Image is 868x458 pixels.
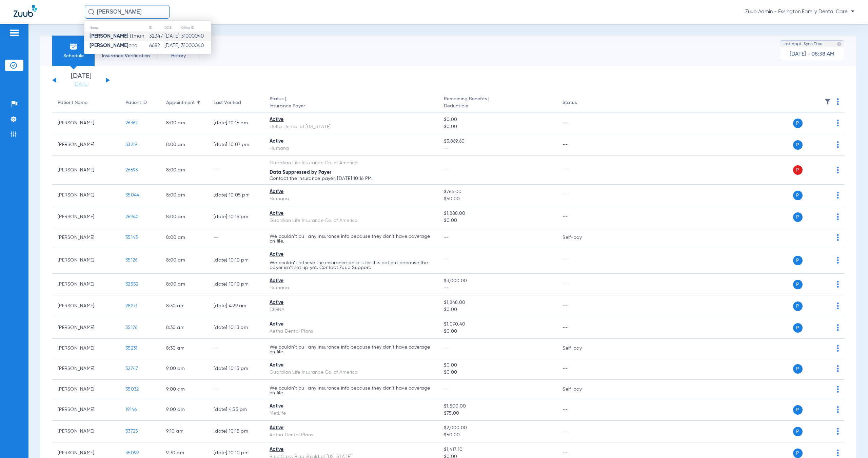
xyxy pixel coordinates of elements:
[125,258,137,263] span: 35126
[793,212,803,222] span: P
[125,142,137,147] span: 33219
[208,399,264,421] td: [DATE] 4:55 PM
[793,191,803,200] span: P
[444,299,552,306] span: $1,848.00
[270,362,433,369] div: Active
[270,424,433,432] div: Active
[557,156,603,185] td: --
[90,43,129,48] strong: [PERSON_NAME]
[52,317,120,339] td: [PERSON_NAME]
[214,99,241,106] div: Last Verified
[837,141,839,148] img: group-dot-blue.svg
[793,405,803,415] span: P
[52,134,120,156] td: [PERSON_NAME]
[208,112,264,134] td: [DATE] 10:16 PM
[52,339,120,358] td: [PERSON_NAME]
[438,93,557,112] th: Remaining Benefits |
[208,317,264,339] td: [DATE] 10:13 PM
[161,358,208,380] td: 9:00 AM
[837,450,839,456] img: group-dot-blue.svg
[444,321,552,328] span: $1,090.40
[557,421,603,442] td: --
[270,217,433,224] div: Guardian Life Insurance Co. of America
[90,34,144,39] span: ittman
[161,295,208,317] td: 8:30 AM
[444,258,449,263] span: --
[162,53,195,59] span: History
[270,116,433,123] div: Active
[61,73,101,88] li: [DATE]
[444,410,552,417] span: $75.00
[793,140,803,150] span: P
[444,346,449,351] span: --
[125,99,155,106] div: Patient ID
[557,399,603,421] td: --
[161,134,208,156] td: 8:00 AM
[270,410,433,417] div: MetLife
[444,387,449,392] span: --
[100,53,152,59] span: Insurance Verification
[208,380,264,399] td: --
[270,176,433,181] p: Contact the insurance payer. [DATE] 10:16 PM.
[208,156,264,185] td: --
[557,206,603,228] td: --
[161,380,208,399] td: 9:00 AM
[161,274,208,295] td: 8:00 AM
[270,446,433,453] div: Active
[70,42,78,50] img: Schedule
[444,277,552,285] span: $3,000.00
[444,285,552,292] span: --
[161,228,208,247] td: 8:00 AM
[793,427,803,436] span: P
[837,345,839,352] img: group-dot-blue.svg
[161,206,208,228] td: 8:00 AM
[270,103,433,110] span: Insurance Payer
[444,103,552,110] span: Deductible
[125,282,138,287] span: 32552
[181,24,211,32] th: Office ID
[444,138,552,145] span: $3,869.60
[161,317,208,339] td: 8:30 AM
[557,185,603,206] td: --
[61,81,101,88] a: [DATE]
[444,328,552,335] span: $0.00
[52,228,120,247] td: [PERSON_NAME]
[444,217,552,224] span: $0.00
[208,421,264,442] td: [DATE] 10:15 PM
[557,247,603,274] td: --
[208,358,264,380] td: [DATE] 10:15 PM
[557,112,603,134] td: --
[52,295,120,317] td: [PERSON_NAME]
[444,145,552,152] span: --
[149,24,164,32] th: ID
[208,206,264,228] td: [DATE] 10:15 PM
[125,99,147,106] div: Patient ID
[557,228,603,247] td: Self-pay
[793,301,803,311] span: P
[444,446,552,453] span: $1,417.10
[270,170,331,175] span: Data Suppressed by Payer
[270,261,433,270] p: We couldn’t retrieve the insurance details for this patient because the payer isn’t set up yet. C...
[837,281,839,288] img: group-dot-blue.svg
[837,167,839,173] img: group-dot-blue.svg
[444,306,552,313] span: $0.00
[164,32,181,41] td: [DATE]
[837,42,842,46] img: last sync help info
[52,380,120,399] td: [PERSON_NAME]
[208,228,264,247] td: --
[793,280,803,289] span: P
[837,406,839,413] img: group-dot-blue.svg
[52,112,120,134] td: [PERSON_NAME]
[444,123,552,130] span: $0.00
[52,185,120,206] td: [PERSON_NAME]
[52,274,120,295] td: [PERSON_NAME]
[125,387,139,392] span: 35032
[837,365,839,372] img: group-dot-blue.svg
[557,317,603,339] td: --
[444,432,552,439] span: $50.00
[125,235,138,240] span: 35143
[793,165,803,175] span: P
[793,449,803,458] span: P
[84,24,149,32] th: Name
[90,43,138,48] span: ond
